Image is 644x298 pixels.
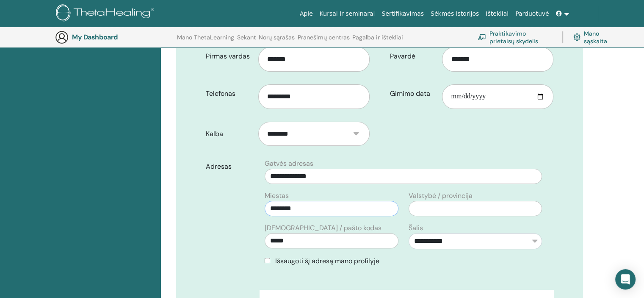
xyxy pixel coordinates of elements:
[298,34,350,47] a: Pranešimų centras
[199,159,260,175] label: Adresas
[427,6,482,22] a: Sėkmės istorijos
[573,32,580,42] img: cog.svg
[478,34,486,40] img: chalkboard-teacher.svg
[409,191,473,201] label: Valstybė / provincija
[55,31,69,44] img: generic-user-icon.jpg
[378,6,427,22] a: Sertifikavimas
[352,34,403,47] a: Pagalba ir ištekliai
[265,191,289,201] label: Miestas
[573,28,613,47] a: Mano sąskaita
[72,33,157,41] h3: My Dashboard
[316,6,379,22] a: Kursai ir seminarai
[265,223,381,233] label: [DEMOGRAPHIC_DATA] / pašto kodas
[384,86,442,102] label: Gimimo data
[259,34,295,47] a: Norų sąrašas
[384,48,442,64] label: Pavardė
[478,28,552,47] a: Praktikavimo prietaisų skydelis
[275,256,379,265] span: Išsaugoti šį adresą mano profilyje
[199,86,258,102] label: Telefonas
[265,159,313,169] label: Gatvės adresas
[199,126,258,142] label: Kalba
[296,6,316,22] a: Apie
[56,4,157,23] img: logo.png
[409,223,423,233] label: Šalis
[237,34,256,47] a: Sekant
[199,48,258,64] label: Pirmas vardas
[512,6,553,22] a: Parduotuvė
[615,269,636,290] div: Open Intercom Messenger
[482,6,512,22] a: Ištekliai
[177,34,234,47] a: Mano ThetaLearning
